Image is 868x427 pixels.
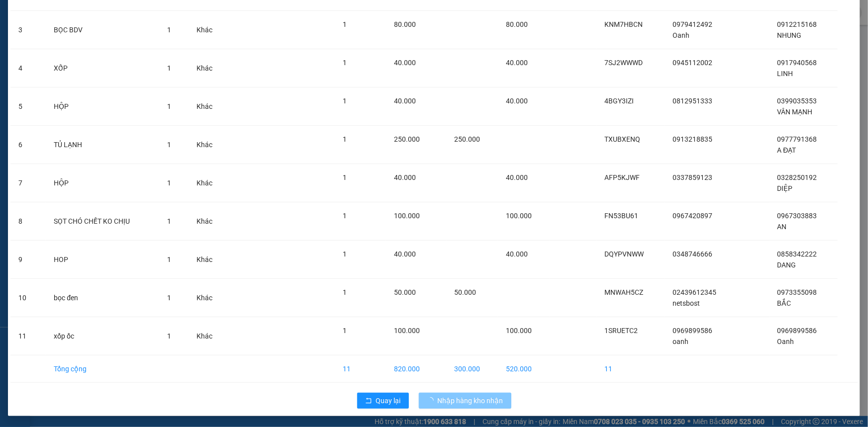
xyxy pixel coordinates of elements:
[357,393,409,409] button: rollbackQuay lại
[343,20,347,28] span: 1
[343,327,347,335] span: 1
[673,338,688,345] span: oanh
[506,97,528,105] span: 40.000
[343,97,347,105] span: 1
[498,355,549,383] td: 520.000
[46,11,159,49] td: BỌC BDV
[394,212,420,220] span: 100.000
[167,332,171,340] span: 1
[343,173,347,181] span: 1
[673,20,712,28] span: 0979412492
[604,59,643,67] span: 7SJ2WWWD
[343,250,347,258] span: 1
[189,11,228,49] td: Khác
[673,59,712,67] span: 0945112002
[189,49,228,87] td: Khác
[777,184,793,192] span: DIỆP
[394,20,416,28] span: 80.000
[343,135,347,143] span: 1
[343,212,347,220] span: 1
[604,173,640,181] span: AFP5KJWF
[167,217,171,225] span: 1
[777,59,817,67] span: 0917940568
[10,87,46,126] td: 5
[10,164,46,202] td: 7
[10,279,46,317] td: 10
[777,146,796,154] span: A ĐẠT
[506,250,528,258] span: 40.000
[167,64,171,72] span: 1
[365,397,372,405] span: rollback
[604,20,643,28] span: KNM7HBCN
[673,173,712,181] span: 0337859123
[447,355,498,383] td: 300.000
[189,279,228,317] td: Khác
[777,223,787,231] span: AN
[46,202,159,241] td: SỌT CHÓ CHẾT KO CHỊU
[419,393,511,409] button: Nhập hàng kho nhận
[167,102,171,110] span: 1
[167,256,171,263] span: 1
[438,395,503,406] span: Nhập hàng kho nhận
[673,288,716,296] span: 02439612345
[46,49,159,87] td: XỐP
[394,97,416,105] span: 40.000
[46,164,159,202] td: HỘP
[596,355,665,383] td: 11
[10,11,46,49] td: 3
[427,397,438,404] span: loading
[455,135,481,143] span: 250.000
[10,317,46,355] td: 11
[335,355,386,383] td: 11
[673,97,712,105] span: 0812951333
[506,20,528,28] span: 80.000
[506,327,532,335] span: 100.000
[10,49,46,87] td: 4
[777,261,796,269] span: DANG
[777,135,817,143] span: 0977791368
[46,317,159,355] td: xốp ốc
[777,299,791,307] span: BẮC
[10,126,46,164] td: 6
[167,26,171,34] span: 1
[777,250,817,258] span: 0858342222
[46,87,159,126] td: HỘP
[343,288,347,296] span: 1
[189,87,228,126] td: Khác
[673,299,700,307] span: netsbost
[46,279,159,317] td: bọc đen
[777,97,817,105] span: 0399035353
[167,294,171,302] span: 1
[189,202,228,241] td: Khác
[604,212,638,220] span: FN53BU61
[673,212,712,220] span: 0967420897
[777,288,817,296] span: 0973355098
[604,250,644,258] span: DQYPVNWW
[394,173,416,181] span: 40.000
[506,212,532,220] span: 100.000
[46,241,159,279] td: HOP
[777,212,817,220] span: 0967303883
[673,250,712,258] span: 0348746666
[10,202,46,241] td: 8
[189,164,228,202] td: Khác
[167,141,171,149] span: 1
[777,173,817,181] span: 0328250192
[777,70,793,78] span: LINH
[386,355,447,383] td: 820.000
[777,20,817,28] span: 0912215168
[376,395,401,406] span: Quay lại
[394,250,416,258] span: 40.000
[777,327,817,335] span: 0969899586
[777,31,802,39] span: NHUNG
[777,338,794,345] span: Oanh
[343,59,347,67] span: 1
[506,59,528,67] span: 40.000
[604,135,640,143] span: TXUBXENQ
[604,327,638,335] span: 1SRUETC2
[506,173,528,181] span: 40.000
[46,355,159,383] td: Tổng cộng
[394,59,416,67] span: 40.000
[46,126,159,164] td: TỦ LẠNH
[394,327,420,335] span: 100.000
